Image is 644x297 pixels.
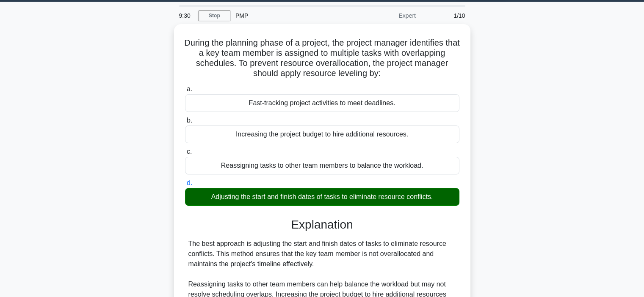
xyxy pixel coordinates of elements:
div: Adjusting the start and finish dates of tasks to eliminate resource conflicts. [185,188,459,206]
h5: During the planning phase of a project, the project manager identifies that a key team member is ... [184,38,460,79]
span: d. [187,179,192,186]
div: Reassigning tasks to other team members to balance the workload. [185,157,459,174]
div: Increasing the project budget to hire additional resources. [185,125,459,143]
span: a. [187,85,192,93]
div: 9:30 [174,7,199,24]
span: b. [187,117,192,124]
div: Expert [347,7,421,24]
div: 1/10 [421,7,470,24]
div: Fast-tracking project activities to meet deadlines. [185,94,459,112]
a: Stop [199,11,230,21]
div: PMP [230,7,347,24]
h3: Explanation [190,218,454,232]
span: c. [187,148,192,155]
